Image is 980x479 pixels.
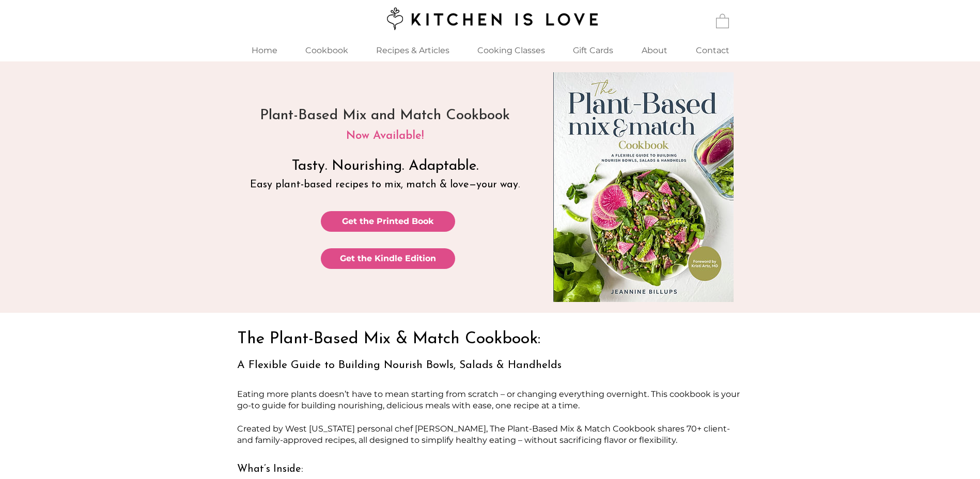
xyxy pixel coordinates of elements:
[246,39,283,61] p: Home
[371,39,455,61] p: Recipes & Articles
[464,39,559,61] div: Cooking Classes
[342,216,434,227] span: Get the Printed Book
[559,39,628,61] a: Gift Cards
[260,108,510,123] span: Plant-Based Mix and Match Cookbook
[682,39,743,61] a: Contact
[346,130,424,142] span: Now Available!
[237,424,730,445] span: Created by West [US_STATE] personal chef [PERSON_NAME], The Plant-Based Mix & Match Cookbook shar...
[237,389,740,410] span: Eating more plants doesn’t have to mean starting from scratch – or changing everything overnight....
[321,248,455,269] a: Get the Kindle Edition
[237,464,303,474] span: What’s Inside:
[472,39,550,61] p: Cooking Classes
[553,72,734,302] img: plant-based-mix-match-cookbook-cover-web.jpg
[237,331,540,347] span: The Plant-Based Mix & Match Cookbook:
[362,39,464,61] a: Recipes & Articles
[237,39,743,61] nav: Site
[568,39,618,61] p: Gift Cards
[292,39,362,61] a: Cookbook
[292,159,478,173] span: Tasty. Nourishing. Adaptable.​
[237,360,562,371] span: A Flexible Guide to Building Nourish Bowls, Salads & Handhelds
[321,211,455,232] a: Get the Printed Book
[300,39,353,61] p: Cookbook
[628,39,682,61] a: About
[636,39,673,61] p: About
[237,39,292,61] a: Home
[250,180,520,190] span: Easy plant-based recipes to mix, match & love—your way.
[340,253,436,264] span: Get the Kindle Edition
[691,39,735,61] p: Contact
[380,6,600,31] img: Kitchen is Love logo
